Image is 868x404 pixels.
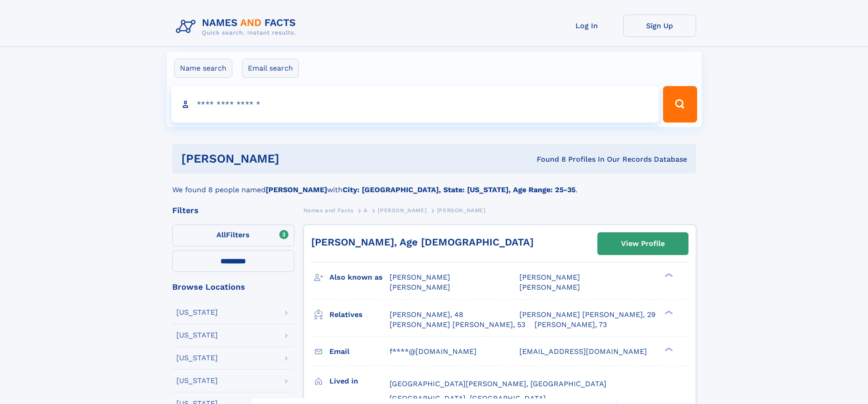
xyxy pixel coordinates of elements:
[598,233,688,255] a: View Profile
[176,332,218,339] div: [US_STATE]
[303,205,354,216] a: Names and Facts
[378,205,426,216] a: [PERSON_NAME]
[216,230,226,239] span: All
[621,233,665,254] div: View Profile
[329,373,390,389] h3: Lived in
[390,310,463,320] a: [PERSON_NAME], 48
[172,15,303,39] img: Logo Names and Facts
[266,185,327,194] b: [PERSON_NAME]
[176,309,218,316] div: [US_STATE]
[663,272,673,278] div: ❯
[663,346,673,352] div: ❯
[378,207,426,214] span: [PERSON_NAME]
[172,174,696,195] div: We found 8 people named with .
[329,344,390,359] h3: Email
[364,207,368,214] span: A
[176,377,218,384] div: [US_STATE]
[172,225,294,246] label: Filters
[390,379,606,388] span: [GEOGRAPHIC_DATA][PERSON_NAME], [GEOGRAPHIC_DATA]
[329,307,390,322] h3: Relatives
[311,236,534,248] a: [PERSON_NAME], Age [DEMOGRAPHIC_DATA]
[550,15,623,37] a: Log In
[623,15,696,37] a: Sign Up
[534,320,607,330] a: [PERSON_NAME], 73
[408,154,687,164] div: Found 8 Profiles In Our Records Database
[181,153,408,164] h1: [PERSON_NAME]
[390,273,450,281] span: [PERSON_NAME]
[519,310,656,320] a: [PERSON_NAME] [PERSON_NAME], 29
[174,59,232,78] label: Name search
[329,270,390,285] h3: Also known as
[390,283,450,291] span: [PERSON_NAME]
[519,273,580,281] span: [PERSON_NAME]
[519,347,647,356] span: [EMAIL_ADDRESS][DOMAIN_NAME]
[390,320,525,330] a: [PERSON_NAME] [PERSON_NAME], 53
[176,354,218,362] div: [US_STATE]
[171,86,659,123] input: search input
[390,394,546,403] span: [GEOGRAPHIC_DATA], [GEOGRAPHIC_DATA]
[663,309,673,315] div: ❯
[364,205,368,216] a: A
[437,207,486,214] span: [PERSON_NAME]
[519,283,580,291] span: [PERSON_NAME]
[663,86,697,123] button: Search Button
[172,206,294,215] div: Filters
[343,185,575,194] b: City: [GEOGRAPHIC_DATA], State: [US_STATE], Age Range: 25-35
[172,283,294,291] div: Browse Locations
[242,59,299,78] label: Email search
